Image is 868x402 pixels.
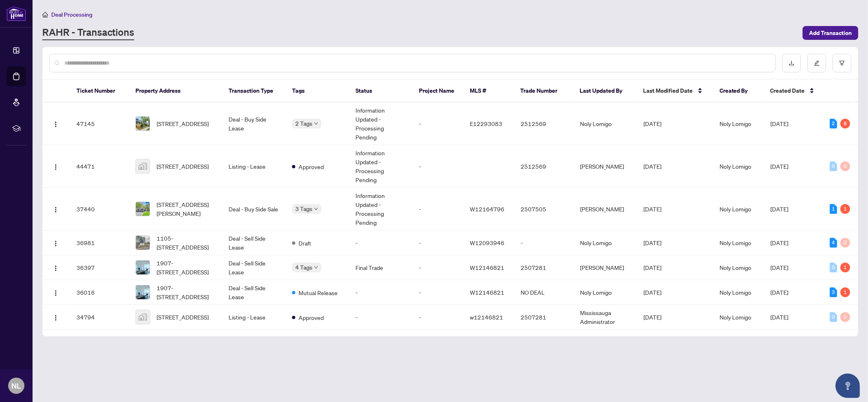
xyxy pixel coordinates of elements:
span: [STREET_ADDRESS] [157,119,209,128]
span: E12293083 [470,120,502,127]
span: [DATE] [643,120,661,127]
span: [DATE] [770,264,788,271]
span: Noly Lomigo [720,120,751,127]
td: - [349,305,412,330]
th: Ticket Number [70,80,129,102]
div: 1 [840,204,850,214]
span: [DATE] [643,264,661,271]
span: Created Date [770,86,805,95]
button: Add Transaction [803,26,858,40]
span: Mutual Release [299,288,338,297]
td: [PERSON_NAME] [574,255,637,280]
span: filter [839,60,845,66]
div: 3 [830,287,837,297]
td: - [412,188,463,230]
td: - [412,280,463,305]
th: Created Date [763,80,823,102]
button: Logo [49,261,62,274]
td: Noly Lomigo [574,102,637,145]
button: Logo [49,160,62,173]
th: Last Modified Date [637,80,713,102]
span: Draft [299,239,311,248]
div: 4 [830,238,837,248]
span: 2 Tags [295,119,312,128]
span: Deal Processing [51,11,92,18]
span: Noly Lomigo [720,289,751,296]
img: Logo [52,164,59,170]
div: 1 [840,263,850,272]
span: 1907-[STREET_ADDRESS] [157,283,216,301]
img: thumbnail-img [136,202,150,216]
td: Mississauga Administrator [574,305,637,330]
span: [DATE] [643,289,661,296]
td: NO DEAL [514,280,574,305]
th: Tags [286,80,349,102]
img: thumbnail-img [136,310,150,324]
th: Project Name [413,80,464,102]
button: Open asap [835,374,860,398]
img: Logo [52,240,59,247]
td: Information Updated - Processing Pending [349,188,412,230]
td: - [412,145,463,188]
td: 37440 [70,188,129,230]
td: - [349,280,412,305]
span: Noly Lomigo [720,313,751,321]
span: edit [814,60,820,66]
span: down [314,122,318,126]
td: - [412,102,463,145]
span: 4 Tags [295,263,312,272]
div: 0 [830,263,837,272]
td: Listing - Lease [222,145,286,188]
td: 2507281 [514,305,574,330]
span: Add Transaction [809,26,852,39]
span: W12164796 [470,205,504,213]
span: [DATE] [643,205,661,213]
img: logo [7,6,26,21]
span: [DATE] [770,120,788,127]
span: [STREET_ADDRESS][PERSON_NAME] [157,200,216,218]
button: Logo [49,236,62,249]
span: w12146821 [470,313,503,321]
span: [DATE] [770,205,788,213]
img: thumbnail-img [136,261,150,274]
span: [DATE] [770,289,788,296]
img: Logo [52,315,59,321]
span: W12146821 [470,289,504,296]
img: thumbnail-img [136,285,150,299]
td: 36016 [70,280,129,305]
img: Logo [52,265,59,272]
button: filter [833,54,851,72]
span: [DATE] [643,239,661,246]
span: download [789,60,794,66]
span: 3 Tags [295,204,312,213]
img: Logo [52,206,59,213]
span: Approved [299,162,324,171]
button: Logo [49,311,62,324]
button: Logo [49,202,62,215]
td: 36397 [70,255,129,280]
img: Logo [52,121,59,128]
span: W12146821 [470,264,504,271]
div: 0 [830,161,837,171]
img: Logo [52,290,59,296]
td: Listing - Lease [222,305,286,330]
span: [DATE] [643,163,661,170]
th: Transaction Type [222,80,286,102]
img: thumbnail-img [136,236,150,250]
span: [DATE] [643,313,661,321]
div: 0 [840,161,850,171]
td: 44471 [70,145,129,188]
td: - [412,305,463,330]
button: Logo [49,117,62,130]
td: Deal - Sell Side Lease [222,280,286,305]
span: Last Modified Date [643,86,693,95]
td: 2512569 [514,102,574,145]
span: [DATE] [770,239,788,246]
td: Deal - Buy Side Lease [222,102,286,145]
td: Deal - Sell Side Lease [222,255,286,280]
span: W12093946 [470,239,504,246]
button: download [782,54,801,72]
span: NL [12,380,21,391]
button: edit [807,54,826,72]
div: 1 [830,204,837,214]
